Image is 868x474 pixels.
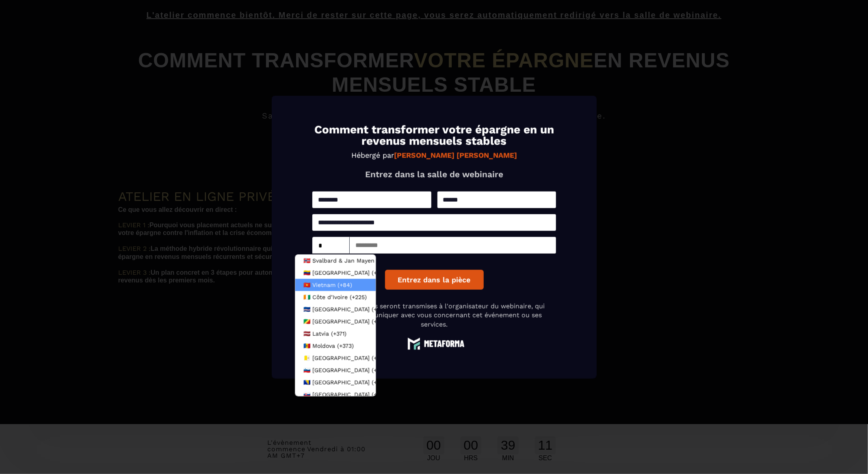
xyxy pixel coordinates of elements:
[312,256,390,265] span: Svalbard & Jan Mayen (+47)
[303,305,310,313] span: 🇨🇻
[404,337,465,350] img: logo
[394,151,517,159] strong: [PERSON_NAME] [PERSON_NAME]
[303,317,310,325] span: 🇨🇬
[312,269,386,277] span: [GEOGRAPHIC_DATA] (+58)
[312,366,390,374] span: [GEOGRAPHIC_DATA] (+386)
[312,169,556,179] p: Entrez dans la salle de webinaire
[303,293,310,301] span: 🇨🇮
[316,241,342,251] input: Search for option
[312,237,350,254] div: Search for option
[303,390,310,399] span: 🇸🇰
[303,366,310,374] span: 🇸🇮
[303,281,310,289] span: 🇻🇳
[385,270,483,290] button: Entrez dans la pièce
[303,354,310,362] span: 🇻🇦
[312,305,389,313] span: [GEOGRAPHIC_DATA] (+238)
[312,302,556,329] p: Vos coordonnées seront transmises à l'organisateur du webinaire, qui pourrait communiquer avec vo...
[312,354,389,362] span: [GEOGRAPHIC_DATA] (+379)
[312,378,389,386] span: [GEOGRAPHIC_DATA] (+387)
[312,151,556,159] p: Hébergé par
[312,124,556,147] h1: Comment transformer votre épargne en un revenus mensuels stables
[312,281,352,289] span: Vietnam (+84)
[312,330,346,338] span: Latvia (+371)
[303,378,310,386] span: 🇧🇦
[312,317,389,325] span: [GEOGRAPHIC_DATA] (+242)
[312,390,388,399] span: [GEOGRAPHIC_DATA] (+421)
[303,269,310,277] span: 🇻🇪
[303,256,310,265] span: 🇸🇯
[303,342,310,350] span: 🇲🇩
[312,293,367,301] span: Côte d’Ivoire (+225)
[303,330,310,338] span: 🇱🇻
[312,342,354,350] span: Moldova (+373)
